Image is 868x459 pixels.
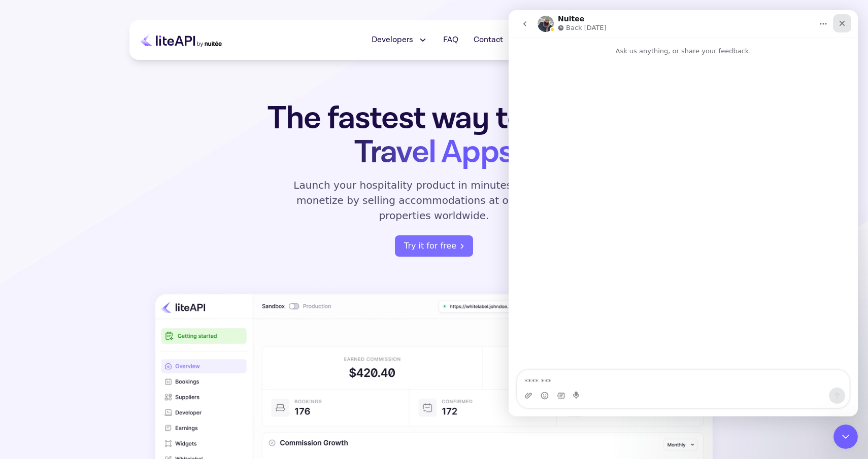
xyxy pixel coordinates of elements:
[443,34,458,46] span: FAQ
[468,30,509,50] a: Contact
[395,235,473,257] a: register
[395,235,473,257] button: Try it for free
[372,34,413,46] span: Developers
[365,30,434,50] button: Developers
[437,30,464,50] a: FAQ
[282,178,586,223] p: Launch your hospitality product in minutes. Effortlessly monetize by selling accommodations at ov...
[833,425,858,449] iframe: Intercom live chat
[354,131,513,173] span: Travel Apps
[236,101,632,169] h1: The fastest way to build
[509,10,858,416] iframe: Intercom live chat
[474,34,503,46] span: Contact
